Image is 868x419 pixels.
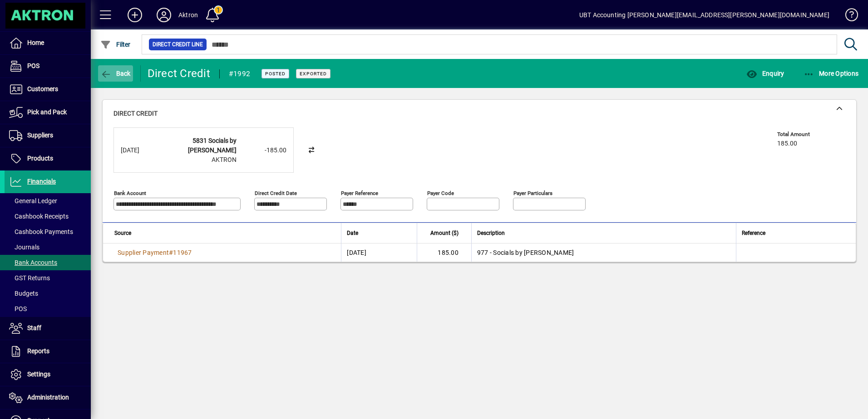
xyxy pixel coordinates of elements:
div: UBT Accounting [PERSON_NAME][EMAIL_ADDRESS][PERSON_NAME][DOMAIN_NAME] [579,8,829,22]
div: Source [114,228,335,238]
span: Pick and Pack [27,108,67,116]
a: Bank Accounts [5,255,91,270]
a: GST Returns [5,270,91,286]
span: Customers [27,85,58,93]
span: Source [114,228,131,238]
span: Budgets [9,290,38,297]
span: General Ledger [9,197,57,205]
span: # [169,249,173,256]
span: Date [347,228,358,238]
button: More Options [801,65,861,82]
a: Journals [5,239,91,255]
span: 11967 [173,249,192,256]
span: Supplier Payment [118,249,169,256]
span: Enquiry [746,70,784,77]
span: Posted [265,71,286,77]
div: [DATE] [121,146,157,155]
td: [DATE] [341,244,416,262]
span: Cashbook Payments [9,228,73,235]
span: GST Returns [9,274,50,282]
div: Description [477,228,730,238]
span: Journals [9,244,39,251]
a: Staff [5,317,91,340]
div: Amount ($) [423,228,467,238]
a: Settings [5,363,91,386]
a: General Ledger [5,193,91,209]
span: Amount ($) [430,228,459,238]
span: Reports [27,347,49,355]
mat-label: Payer Particulars [513,190,552,196]
mat-label: Direct Credit Date [255,190,297,196]
span: Reference [742,228,765,238]
div: -185.00 [241,146,286,155]
a: Pick and Pack [5,101,91,124]
span: Staff [27,324,41,331]
span: Filter [100,41,131,48]
div: Date [347,228,411,238]
span: More Options [804,70,859,77]
span: POS [9,305,27,312]
span: Suppliers [27,132,53,139]
button: Add [120,7,149,23]
span: Description [477,228,505,238]
a: POS [5,301,91,317]
span: Financials [27,178,56,185]
a: Reports [5,340,91,363]
a: Cashbook Receipts [5,209,91,224]
button: Filter [98,36,133,53]
span: 977 - Socials by [PERSON_NAME] [477,249,574,256]
a: Administration [5,386,91,409]
a: Cashbook Payments [5,224,91,239]
div: Reference [742,228,844,238]
span: Bank Accounts [9,259,57,266]
span: Settings [27,370,50,378]
a: Products [5,147,91,170]
span: POS [27,62,39,69]
a: Customers [5,78,91,101]
button: Profile [149,7,178,23]
span: Products [27,155,53,162]
a: POS [5,55,91,78]
button: Back [98,65,133,82]
div: #1992 [229,67,250,81]
span: Back [100,70,131,77]
span: 185.00 [777,140,797,147]
span: Administration [27,394,69,401]
mat-label: Payer Reference [341,190,378,196]
mat-label: Bank Account [114,190,146,196]
span: Exported [300,71,327,77]
div: Aktron [178,8,198,22]
app-page-header-button: Back [91,65,141,82]
td: 185.00 [417,244,471,262]
a: Suppliers [5,124,91,147]
a: Supplier Payment#11967 [114,248,195,258]
span: Direct Credit Line [153,40,203,49]
div: Direct Credit [148,66,210,81]
span: Home [27,39,44,46]
span: AKTRON [212,156,237,163]
a: Budgets [5,286,91,301]
button: Enquiry [744,65,786,82]
span: Cashbook Receipts [9,213,69,220]
span: Total Amount [777,132,832,137]
mat-label: Payer Code [427,190,454,196]
a: Knowledge Base [838,2,857,31]
strong: 5831 Socials by [PERSON_NAME] [188,137,237,154]
a: Home [5,32,91,54]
